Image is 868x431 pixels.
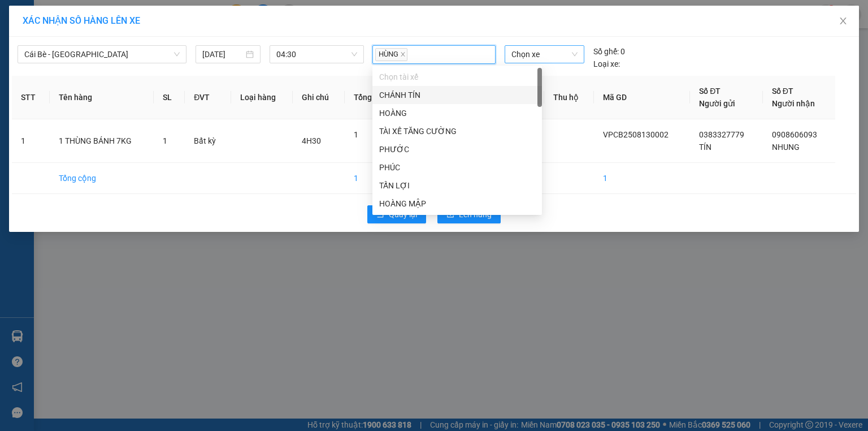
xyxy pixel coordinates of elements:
[185,76,231,119] th: ĐVT
[379,71,535,83] div: Chọn tài xế
[839,16,848,25] span: close
[12,76,50,119] th: STT
[379,89,535,101] div: CHÁNH TÍN
[231,76,293,119] th: Loại hàng
[372,104,542,122] div: HOÀNG
[372,195,542,213] div: HOÀNG MẬP
[379,107,535,119] div: HOÀNG
[163,136,167,145] span: 1
[10,23,89,37] div: TÍN
[593,45,619,58] span: Số ghế:
[345,163,398,194] td: 1
[827,6,859,37] button: Close
[544,76,594,119] th: Thu hộ
[372,122,542,140] div: TÀI XẾ TĂNG CƯỜNG
[594,163,690,194] td: 1
[345,76,398,119] th: Tổng SL
[367,205,426,223] button: rollbackQuay lại
[379,143,535,156] div: PHƯỚC
[511,46,577,63] span: Chọn xe
[379,125,535,137] div: TÀI XẾ TĂNG CƯỜNG
[372,140,542,158] div: PHƯỚC
[372,68,542,86] div: Chọn tài xế
[12,119,50,163] td: 1
[772,143,800,152] span: NHUNG
[276,46,358,63] span: 04:30
[372,86,542,104] div: CHÁNH TÍN
[603,130,669,139] span: VPCB2508130002
[379,179,535,192] div: TẤN LỢI
[699,143,711,152] span: TÍN
[772,99,815,108] span: Người nhận
[10,11,27,23] span: Gửi:
[699,87,721,96] span: Số ĐT
[202,48,244,61] input: 13/08/2025
[593,45,625,58] div: 0
[772,87,793,96] span: Số ĐT
[594,76,690,119] th: Mã GD
[97,10,211,37] div: VP [GEOGRAPHIC_DATA]
[372,176,542,195] div: TẤN LỢI
[97,37,211,50] div: NHUNG
[375,48,407,61] span: HÙNG
[379,161,535,174] div: PHÚC
[10,53,87,92] span: UB BÌNH PHÚ
[379,197,535,210] div: HOÀNG MẬP
[293,76,345,119] th: Ghi chú
[10,59,26,71] span: DĐ:
[593,58,620,70] span: Loại xe:
[24,46,180,63] span: Cái Bè - Sài Gòn
[50,76,154,119] th: Tên hàng
[400,51,406,57] span: close
[372,158,542,176] div: PHÚC
[154,76,185,119] th: SL
[699,99,735,108] span: Người gửi
[772,130,817,139] span: 0908606093
[10,37,89,53] div: 0383327779
[699,130,744,139] span: 0383327779
[10,10,89,23] div: VP Cái Bè
[97,50,211,66] div: 0908606093
[23,15,140,26] span: XÁC NHẬN SỐ HÀNG LÊN XE
[185,119,231,163] td: Bất kỳ
[50,119,154,163] td: 1 THÙNG BÁNH 7KG
[302,136,321,145] span: 4H30
[354,130,358,139] span: 1
[50,163,154,194] td: Tổng cộng
[97,11,124,23] span: Nhận:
